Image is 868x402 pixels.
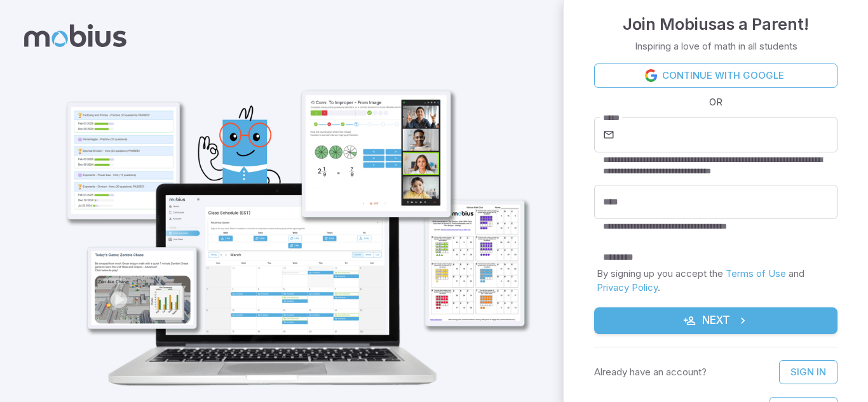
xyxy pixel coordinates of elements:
h4: Join Mobius as a Parent ! [623,11,809,37]
p: By signing up you accept the and . [597,267,835,295]
button: Next [594,307,837,334]
a: Sign In [779,360,837,384]
a: Privacy Policy [597,281,658,293]
p: Inspiring a love of math in all students [635,39,797,53]
span: OR [706,95,726,109]
p: Already have an account? [594,365,707,379]
a: Terms of Use [726,267,786,279]
a: Continue with Google [594,64,837,88]
img: parent_1-illustration [42,36,541,401]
